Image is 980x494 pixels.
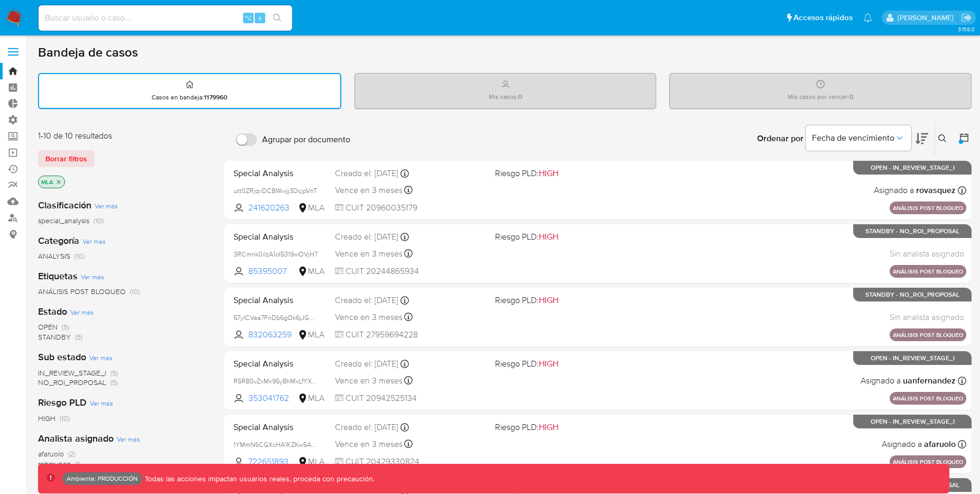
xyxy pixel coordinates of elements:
span: ⌥ [244,13,252,23]
a: Salir [961,12,972,23]
p: Todas las acciones impactan usuarios reales, proceda con precaución. [142,474,375,484]
input: Buscar usuario o caso... [39,11,292,25]
a: Notificaciones [863,13,872,22]
p: Ambiente: PRODUCCIÓN [67,477,138,481]
span: Accesos rápidos [794,12,853,23]
span: s [258,13,262,23]
button: search-icon [266,11,288,25]
p: luis.birchenz@mercadolibre.com [898,13,957,23]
